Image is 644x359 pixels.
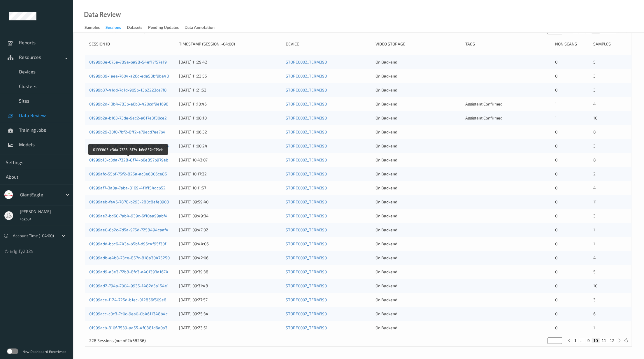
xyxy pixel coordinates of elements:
[85,24,106,32] a: Samples
[593,297,596,302] span: 3
[179,101,282,107] div: [DATE] 11:10:46
[593,255,596,260] span: 4
[593,157,596,162] span: 8
[592,338,600,343] button: 10
[586,338,592,343] button: 9
[286,241,327,246] a: STORE0002_TERM390
[555,115,557,120] span: 1
[286,325,327,330] a: STORE0002_TERM390
[286,213,327,218] a: STORE0002_TERM390
[185,24,215,32] div: Data Annotation
[286,41,371,47] div: Device
[375,255,461,261] div: On Backend
[375,283,461,289] div: On Backend
[89,185,166,190] a: 01999af7-3a0a-7aba-8169-4f1f154dcb52
[593,325,595,330] span: 1
[286,255,327,260] a: STORE0002_TERM390
[179,297,282,303] div: [DATE] 09:27:57
[89,325,167,330] a: 01999acb-310f-7539-aa55-4f0881d6a0a3
[555,227,557,232] span: 0
[286,101,327,106] a: STORE0002_TERM390
[375,171,461,177] div: On Backend
[555,101,557,106] span: 1
[555,87,557,92] span: 0
[127,24,142,32] div: Datasets
[106,24,121,32] div: Sessions
[89,269,168,274] a: 01999ad9-a3e3-72b8-8fc3-a401393a1674
[555,59,557,64] span: 0
[593,311,596,316] span: 6
[555,325,557,330] span: 0
[555,213,557,218] span: 0
[286,59,327,64] a: STORE0002_TERM390
[179,129,282,135] div: [DATE] 11:06:32
[179,157,282,163] div: [DATE] 10:43:07
[375,59,461,65] div: On Backend
[375,41,461,47] div: Video Storage
[286,87,327,92] a: STORE0002_TERM390
[555,255,557,260] span: 0
[89,87,167,92] a: 01999b37-41dd-7d1d-905b-13b2223ce7f8
[85,24,100,32] div: Samples
[179,115,282,121] div: [DATE] 11:08:10
[89,338,146,344] p: 228 Sessions (out of 2468236)
[608,338,616,343] button: 12
[89,129,166,134] a: 01999b29-30f0-7bf2-8ff2-e79ecd7ee7b4
[375,241,461,247] div: On Backend
[555,199,557,204] span: 0
[179,241,282,247] div: [DATE] 09:44:06
[593,59,596,64] span: 5
[179,213,282,219] div: [DATE] 09:49:34
[593,199,597,204] span: 11
[555,185,557,190] span: 0
[465,101,503,106] span: Assistant Confirmed
[465,115,503,120] span: Assistant Confirmed
[179,143,282,149] div: [DATE] 11:00:24
[179,171,282,177] div: [DATE] 10:17:32
[593,283,597,288] span: 10
[555,129,557,134] span: 0
[555,269,557,274] span: 0
[127,24,148,32] a: Datasets
[593,143,596,148] span: 3
[286,311,327,316] a: STORE0002_TERM390
[375,199,461,205] div: On Backend
[593,129,596,134] span: 8
[89,143,170,148] a: 01999b23-9396-7a29-834c-ef430a092654
[286,157,327,162] a: STORE0002_TERM390
[179,269,282,275] div: [DATE] 09:39:38
[179,255,282,261] div: [DATE] 09:42:06
[286,185,327,190] a: STORE0002_TERM390
[375,157,461,163] div: On Backend
[89,241,166,246] a: 01999add-bbc6-743a-b5bf-d96c4f95f30f
[286,269,327,274] a: STORE0002_TERM390
[89,41,175,47] div: Session ID
[465,41,551,47] div: Tags
[286,283,327,288] a: STORE0002_TERM390
[555,41,589,47] div: Non Scans
[286,199,327,204] a: STORE0002_TERM390
[179,59,282,65] div: [DATE] 11:29:42
[286,115,327,120] a: STORE0002_TERM390
[375,213,461,219] div: On Backend
[593,41,628,47] div: Samples
[89,101,168,106] a: 01999b2d-13b4-783b-a6b3-420cdf9e1696
[179,199,282,205] div: [DATE] 09:59:40
[89,213,168,218] a: 01999ae2-bd60-7ab4-939c-6f10aa99abf4
[89,311,168,316] a: 01999acc-c0c3-7c0c-9ea0-0b4611348b4c
[593,101,596,106] span: 4
[286,171,327,176] a: STORE0002_TERM390
[179,325,282,331] div: [DATE] 09:23:51
[179,185,282,191] div: [DATE] 10:11:57
[89,157,168,162] a: 01999b13-c3da-7328-8f74-b6e857b979eb
[555,241,557,246] span: 0
[286,143,327,148] a: STORE0002_TERM390
[555,311,557,316] span: 0
[555,283,557,288] span: 0
[593,241,595,246] span: 1
[593,185,596,190] span: 4
[375,325,461,331] div: On Backend
[555,171,557,176] span: 0
[185,24,220,32] a: Data Annotation
[89,283,169,288] a: 01999ad2-794a-7004-9935-1482d5a154e1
